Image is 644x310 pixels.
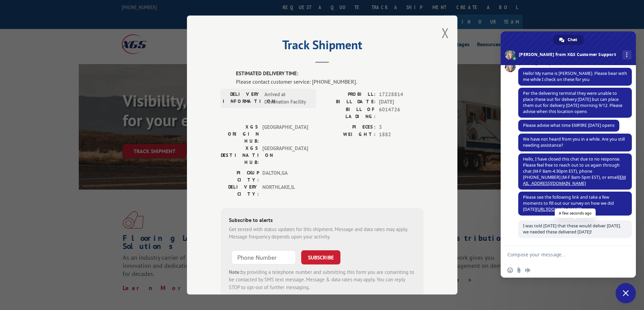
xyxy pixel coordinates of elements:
[622,50,631,59] div: More channels
[236,78,424,86] div: Please contact customer service: [PHONE_NUMBER].
[442,24,449,42] button: Close modal
[507,267,513,273] span: Insert an emoji
[536,206,581,212] a: [URL][DOMAIN_NAME]
[523,71,627,82] span: Hello! My name is [PERSON_NAME]. Please bear with me while I check on these for you
[322,131,376,139] label: WEIGHT:
[322,123,376,131] label: PIECES:
[523,156,626,186] span: Hello, I have closed this chat due to no response. Please feel free to reach out to us again thro...
[229,269,241,275] strong: Note:
[232,250,296,264] input: Phone Number
[236,70,424,78] label: ESTIMATED DELIVERY TIME:
[229,216,415,226] div: Subscribe to alerts
[525,267,530,273] span: Audio message
[262,123,308,145] span: [GEOGRAPHIC_DATA]
[553,35,584,45] div: Chat
[523,174,626,186] a: [EMAIL_ADDRESS][DOMAIN_NAME]
[379,91,424,98] span: 17228814
[223,91,261,106] label: DELIVERY INFORMATION:
[507,252,614,258] textarea: Compose your message...
[516,267,522,273] span: Send a file
[379,98,424,106] span: [DATE]
[523,90,622,114] span: Per the delivering terminal they were unable to place these out for delivery [DATE] but can place...
[322,98,376,106] label: BILL DATE:
[379,123,424,131] span: 3
[229,226,415,241] div: Get texted with status updates for this shipment. Message and data rates may apply. Message frequ...
[221,123,259,145] label: XGS ORIGIN HUB:
[379,131,424,139] span: 1882
[229,269,415,291] div: by providing a telephone number and submitting this form you are consenting to be contacted by SM...
[379,106,424,120] span: 6014726
[221,184,259,198] label: DELIVERY CITY:
[523,122,615,128] span: Please advise what time EMPIRE [DATE] opens
[262,184,308,198] span: NORTHLAKE , IL
[221,169,259,184] label: PICKUP CITY:
[221,145,259,166] label: XGS DESTINATION HUB:
[568,35,577,45] span: Chat
[262,145,308,166] span: [GEOGRAPHIC_DATA]
[322,91,376,98] label: PROBILL:
[523,223,621,235] span: I was told [DATE] that these would deliver [DATE]. we needed these delivered [DATE]!
[221,40,424,53] h2: Track Shipment
[322,106,376,120] label: BILL OF LADING:
[523,136,625,148] span: We have not heard from you in a while. Are you still needing assistance?
[616,283,636,303] div: Close chat
[264,91,310,106] span: Arrived at Destination Facility
[523,194,614,212] span: Please see the following link and take a few moments to fill out our survey on how we did [DATE]
[301,250,340,264] button: SUBSCRIBE
[262,169,308,184] span: DALTON , GA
